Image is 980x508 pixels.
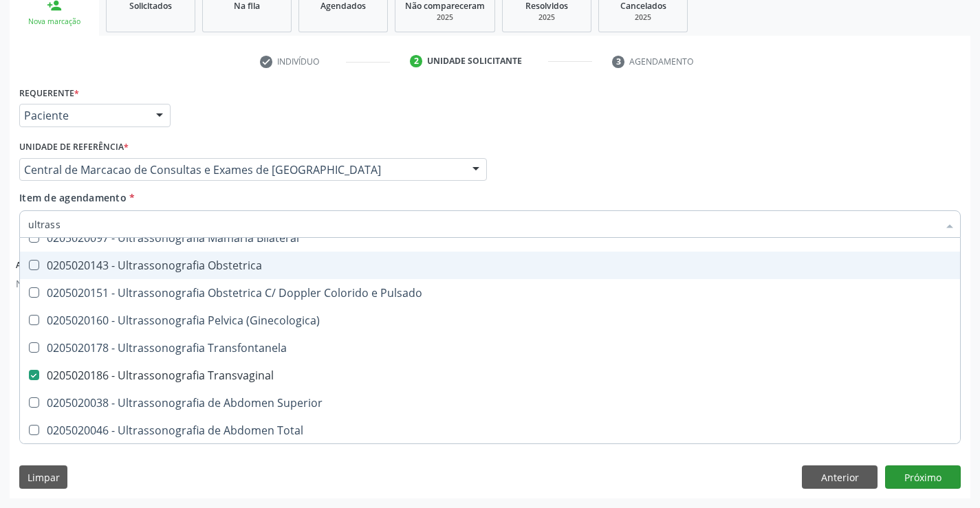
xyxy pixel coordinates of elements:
div: 0205020097 - Ultrassonografia Mamaria Bilateral [28,232,952,243]
div: Nova marcação [19,16,89,27]
div: 2025 [405,12,485,23]
span: Central de Marcacao de Consultas e Exames de [GEOGRAPHIC_DATA] [24,163,459,177]
div: 0205020186 - Ultrassonografia Transvaginal [28,370,952,381]
div: 0205020046 - Ultrassonografia de Abdomen Total [28,425,952,436]
p: Nenhum anexo disponível. [16,276,140,291]
div: 0205020160 - Ultrassonografia Pelvica (Ginecologica) [28,315,952,326]
div: 2025 [512,12,581,23]
div: Unidade solicitante [427,55,522,67]
div: 2 [410,55,422,67]
div: 0205020178 - Ultrassonografia Transfontanela [28,342,952,353]
div: 0205020143 - Ultrassonografia Obstetrica [28,260,952,271]
label: Requerente [19,82,79,104]
div: 0205020038 - Ultrassonografia de Abdomen Superior [28,397,952,408]
button: Próximo [885,465,961,489]
div: 0205020151 - Ultrassonografia Obstetrica C/ Doppler Colorido e Pulsado [28,287,952,298]
button: Limpar [19,465,67,489]
span: Item de agendamento [19,191,127,204]
input: Buscar por procedimentos [28,210,938,238]
div: 2025 [609,12,677,23]
button: Anterior [802,465,878,489]
label: Anexos adicionados [16,255,112,276]
span: Paciente [24,109,142,122]
label: Unidade de referência [19,137,129,158]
